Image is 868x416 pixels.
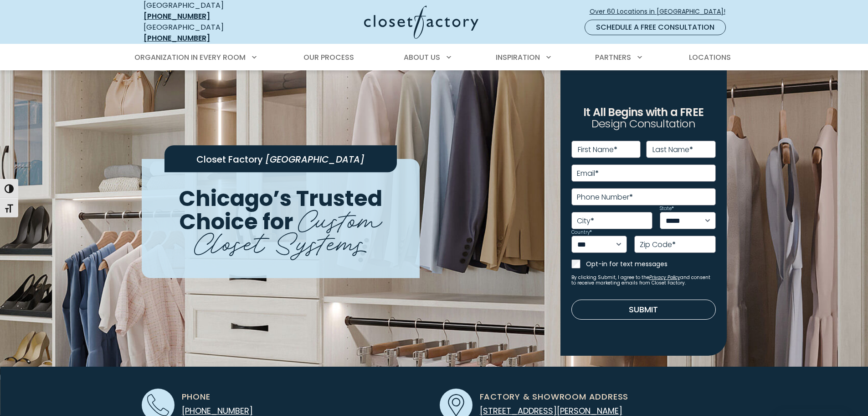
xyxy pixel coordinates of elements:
a: Schedule a Free Consultation [585,20,726,35]
span: Custom Closet Systems [194,197,382,262]
a: [PHONE_NUMBER] [144,33,210,43]
label: First Name [578,146,617,153]
label: Opt-in for text messages [586,259,716,269]
small: By clicking Submit, I agree to the and consent to receive marketing emails from Closet Factory. [571,275,716,286]
span: Inspiration [496,52,540,63]
span: Over 60 Locations in [GEOGRAPHIC_DATA]! [590,7,733,16]
nav: Primary Menu [128,45,740,70]
label: Email [577,170,599,177]
span: Partners [595,52,631,63]
span: [GEOGRAPHIC_DATA] [265,153,365,166]
a: Over 60 Locations in [GEOGRAPHIC_DATA]! [589,4,733,20]
a: [PHONE_NUMBER] [144,11,210,21]
label: Last Name [652,146,693,153]
span: Locations [689,52,731,63]
label: State [660,206,674,211]
span: Closet Factory [196,153,263,166]
label: Phone Number [577,194,633,201]
span: About Us [404,52,440,63]
span: It All Begins with a FREE [583,105,704,120]
span: Organization in Every Room [134,52,246,63]
span: Our Process [303,52,354,63]
label: City [577,217,594,225]
a: Privacy Policy [649,274,680,281]
label: Zip Code [640,241,676,248]
span: Phone [182,390,211,403]
div: [GEOGRAPHIC_DATA] [144,22,276,44]
span: Chicago’s Trusted Choice for [179,183,382,237]
span: Design Consultation [591,116,695,132]
button: Submit [571,300,716,320]
span: Factory & Showroom Address [480,390,629,403]
label: Country [571,230,592,235]
img: Closet Factory Logo [364,5,478,39]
